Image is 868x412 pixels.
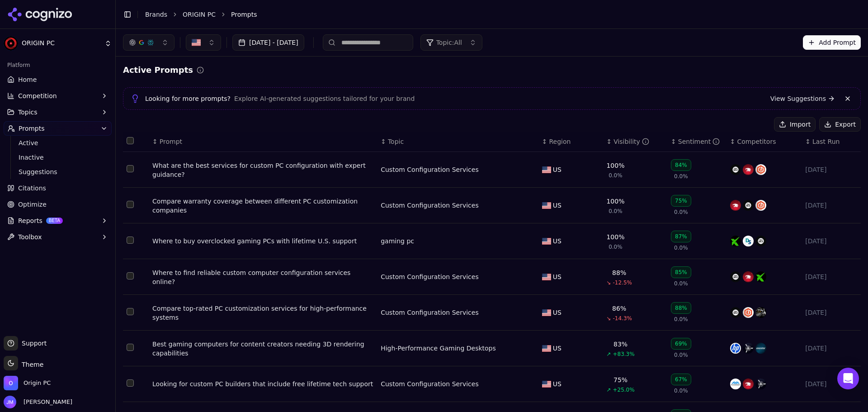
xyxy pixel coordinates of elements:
[152,304,373,322] a: Compare top-rated PC customization services for high-performance systems
[667,132,726,152] th: sentiment
[127,137,134,144] button: Select all rows
[19,138,97,147] span: Active
[232,34,304,51] button: [DATE] - [DATE]
[671,338,691,350] div: 69%
[553,237,561,246] span: US
[671,195,691,207] div: 75%
[805,165,857,174] div: [DATE]
[145,11,167,18] a: Brands
[18,200,47,209] span: Optimize
[606,350,611,358] span: ↗
[192,38,201,47] img: United States
[381,308,479,317] a: Custom Configuration Services
[145,10,843,19] nav: breadcrumb
[674,387,688,394] span: 0.0%
[538,132,603,152] th: Region
[542,274,551,280] img: US flag
[755,343,766,354] img: asus
[4,72,112,87] a: Home
[542,345,551,352] img: US flag
[127,272,134,279] button: Select row 4
[837,368,859,389] div: Open Intercom Messenger
[381,201,479,210] div: Custom Configuration Services
[15,166,101,178] a: Suggestions
[613,315,632,322] span: -14.3%
[805,201,857,210] div: [DATE]
[127,237,134,244] button: Select row 3
[553,379,561,388] span: US
[606,315,611,322] span: ↘
[770,94,835,103] a: View Suggestions
[671,266,691,278] div: 85%
[542,381,551,388] img: US flag
[4,89,112,103] button: Competition
[842,93,853,104] button: Dismiss banner
[743,379,754,389] img: ibuypower
[674,351,688,359] span: 0.0%
[730,307,741,318] img: maingear
[737,137,776,146] span: Competitors
[609,243,623,251] span: 0.0%
[603,132,667,152] th: brandMentionRate
[613,375,627,384] div: 75%
[152,161,373,179] div: What are the best services for custom PC configuration with expert guidance?
[152,137,373,146] div: ↕Prompt
[743,271,754,282] img: ibuypower
[4,36,18,51] img: ORIGIN PC
[743,236,754,246] img: digital storm
[553,308,561,317] span: US
[755,200,766,211] img: cyberpowerpc
[803,35,861,50] button: Add Prompt
[674,280,688,287] span: 0.0%
[183,10,216,19] a: ORIGIN PC
[774,117,816,132] button: Import
[730,137,798,146] div: ↕Competitors
[730,379,741,389] img: avadirect
[4,121,112,136] button: Prompts
[20,398,72,406] span: [PERSON_NAME]
[553,272,561,281] span: US
[678,137,720,146] div: Sentiment
[381,165,479,174] a: Custom Configuration Services
[542,309,551,316] img: US flag
[234,94,415,103] span: Explore AI-generated suggestions tailored for your brand
[4,230,112,244] button: Toolbox
[127,344,134,351] button: Select row 6
[542,238,551,245] img: US flag
[15,137,101,149] a: Active
[388,137,404,146] span: Topic
[730,236,741,246] img: xidax
[24,379,51,387] span: Origin PC
[805,237,857,246] div: [DATE]
[671,159,691,171] div: 84%
[381,344,496,353] div: High-Performance Gaming Desktops
[18,108,38,117] span: Topics
[805,344,857,353] div: [DATE]
[730,343,741,354] img: hp
[671,137,723,146] div: ↕Sentiment
[805,308,857,317] div: [DATE]
[743,164,754,175] img: ibuypower
[15,151,101,164] a: Inactive
[730,164,741,175] img: maingear
[613,350,634,358] span: +83.3%
[553,165,561,174] span: US
[152,379,373,388] div: Looking for custom PC builders that include free lifetime tech support
[674,316,688,323] span: 0.0%
[46,218,63,224] span: BETA
[553,344,561,353] span: US
[152,340,373,358] a: Best gaming computers for content creators needing 3D rendering capabilities
[612,304,626,313] div: 86%
[755,236,766,246] img: maingear
[671,231,691,242] div: 87%
[819,117,861,132] button: Export
[743,343,754,354] img: skytech gaming
[436,38,462,47] span: Topic: All
[4,181,112,195] a: Citations
[730,200,741,211] img: ibuypower
[152,197,373,215] div: Compare warranty coverage between different PC customization companies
